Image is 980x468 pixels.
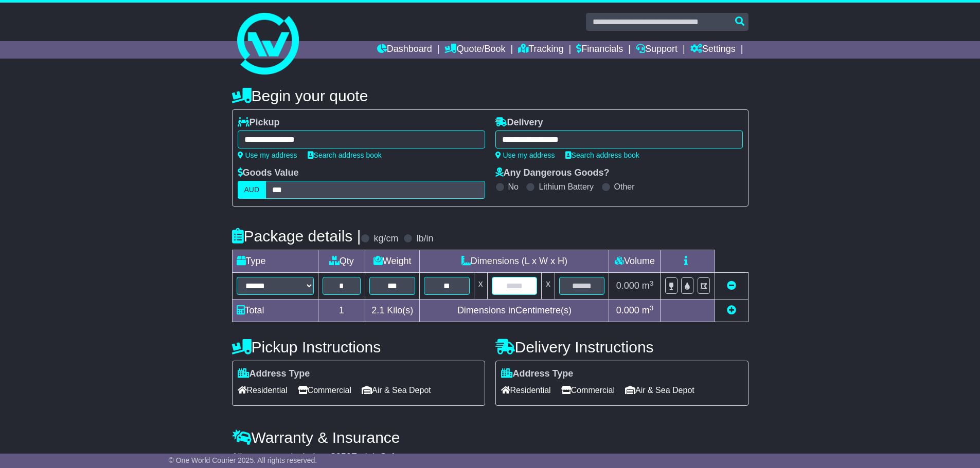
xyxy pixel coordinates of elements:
[539,182,594,192] label: Lithium Battery
[232,339,485,355] h4: Pickup Instructions
[318,299,365,322] td: 1
[642,280,654,291] span: m
[495,151,555,159] a: Use my address
[232,429,749,446] h4: Warranty & Insurance
[420,299,609,322] td: Dimensions in Centimetre(s)
[232,228,361,245] h4: Package details |
[318,250,365,273] td: Qty
[616,280,639,291] span: 0.000
[616,305,639,315] span: 0.000
[169,456,317,464] span: © One World Courier 2025. All rights reserved.
[373,233,398,245] label: kg/cm
[495,167,610,179] label: Any Dangerous Goods?
[636,41,678,59] a: Support
[444,41,505,59] a: Quote/Book
[642,305,654,315] span: m
[508,182,519,192] label: No
[298,382,351,398] span: Commercial
[420,250,609,273] td: Dimensions (L x W x H)
[650,279,654,287] sup: 3
[501,382,551,398] span: Residential
[371,305,384,315] span: 2.1
[232,87,749,104] h4: Begin your quote
[565,151,639,159] a: Search address book
[416,233,433,245] label: lb/in
[542,273,555,299] td: x
[238,117,280,128] label: Pickup
[365,299,420,322] td: Kilo(s)
[238,181,266,199] label: AUD
[518,41,563,59] a: Tracking
[614,182,635,192] label: Other
[336,452,351,462] span: 250
[232,299,318,322] td: Total
[727,280,736,291] a: Remove this item
[625,382,694,398] span: Air & Sea Depot
[238,368,310,380] label: Address Type
[690,41,736,59] a: Settings
[362,382,431,398] span: Air & Sea Depot
[377,41,432,59] a: Dashboard
[365,250,420,273] td: Weight
[232,452,749,463] div: All our quotes include a $ FreightSafe warranty.
[238,167,299,179] label: Goods Value
[474,273,487,299] td: x
[650,304,654,312] sup: 3
[609,250,661,273] td: Volume
[308,151,382,159] a: Search address book
[495,117,543,128] label: Delivery
[238,151,297,159] a: Use my address
[232,250,318,273] td: Type
[561,382,615,398] span: Commercial
[495,339,749,355] h4: Delivery Instructions
[501,368,574,380] label: Address Type
[238,382,288,398] span: Residential
[576,41,623,59] a: Financials
[727,305,736,315] a: Add new item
